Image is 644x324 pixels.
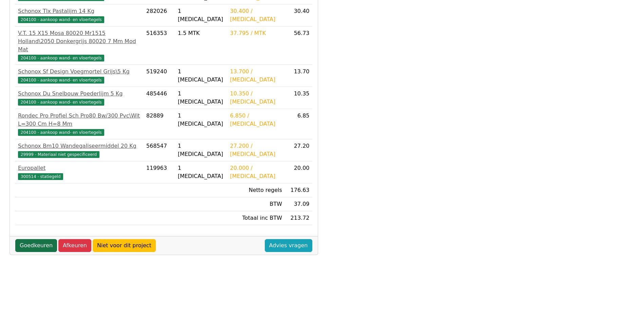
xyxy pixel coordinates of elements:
div: 37.795 / MTK [230,29,282,37]
div: Europallet [18,164,141,172]
div: Schonox Sf Design Voegmortel Grijs\5 Kg [18,68,141,76]
a: Afkeuren [58,239,91,252]
a: Schonox Tlx Pastalijm 14 Kg204100 - aankoop wand- en vloertegels [18,7,141,23]
span: 204100 - aankoop wand- en vloertegels [18,77,104,84]
td: 37.09 [285,197,312,211]
td: 30.40 [285,4,312,26]
div: V.T. 15 X15 Mosa 80020 Mr1515 Holland\2050 Donkergrijs 80020 7 Mm Mod Mat [18,29,141,54]
td: Netto regels [227,183,285,197]
td: 119963 [144,161,175,183]
a: Advies vragen [265,239,312,252]
div: 27.200 / [MEDICAL_DATA] [230,142,282,158]
div: 30.400 / [MEDICAL_DATA] [230,7,282,23]
a: Schonox Bm10 Wandegaliseermiddel 20 Kg29999 - Materiaal niet gespecificeerd [18,142,141,158]
td: 82889 [144,109,175,139]
td: 10.35 [285,87,312,109]
div: 1 [MEDICAL_DATA] [178,7,225,23]
td: 20.00 [285,161,312,183]
div: Schonox Tlx Pastalijm 14 Kg [18,7,141,15]
div: 6.850 / [MEDICAL_DATA] [230,112,282,128]
span: 204100 - aankoop wand- en vloertegels [18,99,104,106]
div: 1.5 MTK [178,29,225,37]
td: 213.72 [285,211,312,225]
td: 516353 [144,26,175,65]
td: 282026 [144,4,175,26]
div: 20.000 / [MEDICAL_DATA] [230,164,282,180]
td: 519240 [144,65,175,87]
a: Rondec Pro Profiel Sch Pro80 Bw/300 Pvc\Wit L=300 Cm H=8 Mm204100 - aankoop wand- en vloertegels [18,112,141,136]
span: 204100 - aankoop wand- en vloertegels [18,16,104,23]
a: Schonox Du Snelbouw Poederlijm 5 Kg204100 - aankoop wand- en vloertegels [18,90,141,106]
div: Rondec Pro Profiel Sch Pro80 Bw/300 Pvc\Wit L=300 Cm H=8 Mm [18,112,141,128]
div: 1 [MEDICAL_DATA] [178,68,225,84]
span: 300514 - statiegeld [18,173,63,180]
td: 27.20 [285,139,312,161]
div: 1 [MEDICAL_DATA] [178,90,225,106]
span: 29999 - Materiaal niet gespecificeerd [18,151,99,158]
td: 176.63 [285,183,312,197]
a: Europallet300514 - statiegeld [18,164,141,180]
a: Goedkeuren [15,239,57,252]
div: 1 [MEDICAL_DATA] [178,142,225,158]
td: 13.70 [285,65,312,87]
td: 56.73 [285,26,312,65]
td: 485446 [144,87,175,109]
div: 1 [MEDICAL_DATA] [178,112,225,128]
div: Schonox Bm10 Wandegaliseermiddel 20 Kg [18,142,141,150]
a: Schonox Sf Design Voegmortel Grijs\5 Kg204100 - aankoop wand- en vloertegels [18,68,141,84]
td: Totaal inc BTW [227,211,285,225]
div: 1 [MEDICAL_DATA] [178,164,225,180]
span: 204100 - aankoop wand- en vloertegels [18,129,104,136]
a: Niet voor dit project [93,239,156,252]
div: 13.700 / [MEDICAL_DATA] [230,68,282,84]
div: Schonox Du Snelbouw Poederlijm 5 Kg [18,90,141,98]
td: 568547 [144,139,175,161]
td: 6.85 [285,109,312,139]
span: 204100 - aankoop wand- en vloertegels [18,55,104,61]
td: BTW [227,197,285,211]
div: 10.350 / [MEDICAL_DATA] [230,90,282,106]
a: V.T. 15 X15 Mosa 80020 Mr1515 Holland\2050 Donkergrijs 80020 7 Mm Mod Mat204100 - aankoop wand- e... [18,29,141,62]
